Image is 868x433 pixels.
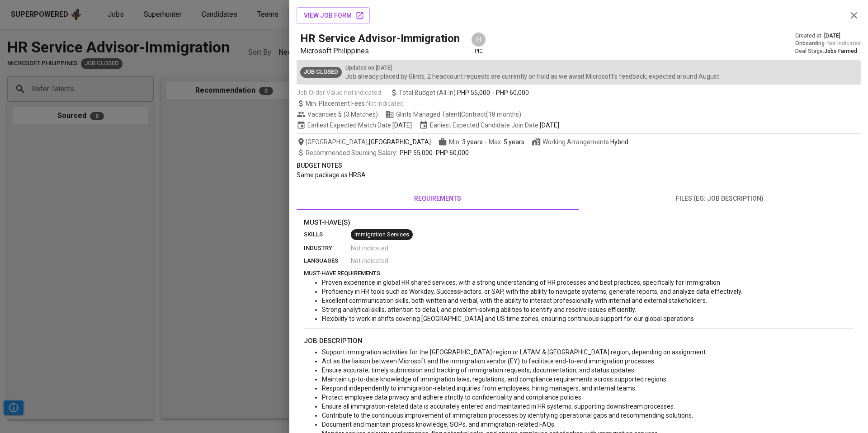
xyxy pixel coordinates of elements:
[492,88,494,97] span: -
[485,137,487,146] span: -
[504,138,524,146] span: 5 years
[322,385,637,392] span: Respond independently to immigration-related inquiries from employees, hiring managers, and inter...
[345,64,719,72] p: Updated on : [DATE]
[322,306,636,313] span: Strong analytical skills, attention to detail, and problem-solving abilities to identify and reso...
[322,358,656,365] span: Act as the liaison between Microsoft and the immigration vendor (EY) to facilitate end-to-end imm...
[795,32,861,40] div: Created at :
[322,376,668,383] span: Maintain up-to-date knowledge of immigration laws, regulations, and compliance requirements acros...
[457,88,490,97] span: PHP 55,000
[540,121,559,130] span: [DATE]
[300,68,342,76] span: Job Closed
[322,348,707,356] span: Support immigration activities for the [GEOGRAPHIC_DATA] region or LATAM & [GEOGRAPHIC_DATA] regi...
[304,217,854,228] p: Must-Have(s)
[351,244,390,253] span: Not indicated .
[337,110,342,119] span: 5
[322,315,694,322] span: Flexibility to work in shifts covering [GEOGRAPHIC_DATA] and US time zones, ensuring continuous s...
[304,244,351,253] p: industry
[610,137,628,146] div: Hybrid
[345,72,719,81] p: Job already placed by Glints, 2 headcount requests are currently on hold as we await Microsoft’s ...
[322,297,707,304] span: Excellent communication skills, both written and verbal, with the ability to interact professiona...
[462,138,483,146] span: 3 years
[532,137,628,146] span: Working Arrangements
[300,31,460,46] h5: HR Service Advisor-Immigration
[322,279,720,286] span: Proven experience in global HR shared services, with a strong understanding of HR processes and b...
[297,137,431,146] span: [GEOGRAPHIC_DATA] ,
[795,47,861,55] div: Deal Stage :
[584,193,855,204] span: files (eg: job description)
[297,7,370,24] button: view job form
[297,121,412,130] span: Earliest Expected Match Date
[322,403,675,410] span: Ensure all immigration-related data is accurately entered and maintained in HR systems, supportin...
[419,121,559,130] span: Earliest Expected Candidate Join Date
[304,230,351,239] p: skills
[306,149,399,156] span: Recommended Sourcing Salary :
[297,171,366,179] span: Same package as HRSA
[471,32,486,47] div: H
[306,148,469,157] span: -
[400,149,433,156] span: PHP 55,000
[297,161,861,170] p: Budget Notes
[366,100,404,107] span: Not indicated
[369,137,431,146] span: [GEOGRAPHIC_DATA]
[496,88,529,97] span: PHP 60,000
[300,47,369,55] span: Microsoft Philippines
[392,121,412,130] span: [DATE]
[297,88,382,97] span: Job Order Value not indicated.
[390,88,529,97] span: Total Budget (All-In)
[827,40,861,47] span: Not indicated
[306,100,404,107] span: Min. Placement Fees
[449,138,483,146] span: Min.
[304,269,854,278] p: must-have requirements
[322,421,556,428] span: Document and maintain process knowledge, SOPs, and immigration-related FAQs.
[471,32,486,55] div: pic
[824,32,840,40] span: [DATE]
[297,110,378,119] span: Vacancies ( 3 Matches )
[322,412,693,419] span: Contribute to the continuous improvement of immigration processes by identifying operational gaps...
[304,10,363,21] span: view job form
[304,256,351,265] p: languages
[385,110,521,119] span: Glints Managed Talent | Contract (18 months)
[322,288,742,295] span: Proficiency in HR tools such as Workday, SuccessFactors, or SAP, with the ability to navigate sys...
[351,231,413,239] span: Immigration Services
[824,48,857,54] span: Jobs Farmed
[795,40,861,47] div: Onboarding :
[436,149,469,156] span: PHP 60,000
[351,256,390,265] span: Not indicated .
[322,367,636,374] span: Ensure accurate, timely submission and tracking of immigration requests, documentation, and statu...
[489,138,524,146] span: Max.
[322,394,583,401] span: Protect employee data privacy and adhere strictly to confidentiality and compliance policies.
[304,336,854,346] p: job description
[302,193,573,204] span: requirements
